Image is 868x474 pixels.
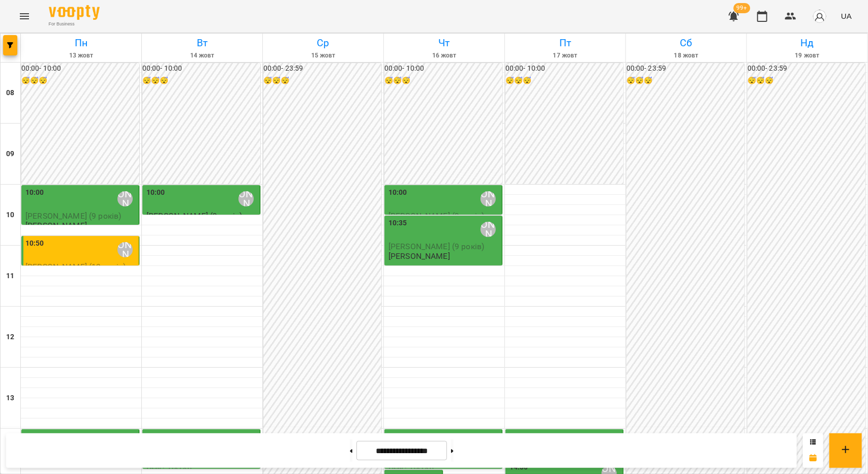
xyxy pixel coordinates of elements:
span: [PERSON_NAME] (9 років) [388,211,484,221]
h6: 17 жовт [506,51,624,61]
div: 💚Бандура Альона Валерїївна [238,191,254,206]
div: 💚Бандура Альона Валерїївна [481,191,496,206]
label: 10:00 [25,187,44,198]
h6: 18 жовт [627,51,745,61]
label: 10:00 [146,187,165,198]
h6: 😴😴😴 [21,75,139,86]
h6: 00:00 - 23:59 [747,63,865,74]
h6: 😴😴😴 [626,75,744,86]
h6: 10 [6,210,14,221]
h6: 09 [6,149,14,160]
span: 99+ [734,3,751,13]
h6: 12 [6,332,14,343]
h6: 08 [6,87,14,99]
h6: 13 [6,393,14,404]
p: [PERSON_NAME] [388,252,450,260]
h6: 13 жовт [22,51,140,61]
h6: 😴😴😴 [142,75,260,86]
h6: 14 жовт [143,51,261,61]
div: 💚Бандура Альона Валерїївна [117,242,133,257]
h6: 😴😴😴 [384,75,502,86]
h6: 00:00 - 23:59 [263,63,381,74]
h6: Вт [143,35,261,51]
h6: Пн [22,35,140,51]
div: 💚Бандура Альона Валерїївна [481,222,496,237]
span: UA [841,11,852,21]
h6: 00:00 - 23:59 [626,63,744,74]
button: UA [837,7,856,25]
h6: 15 жовт [264,51,382,61]
span: For Business [49,21,100,27]
h6: Сб [627,35,745,51]
img: Voopty Logo [49,5,100,20]
h6: Нд [749,35,866,51]
label: 10:35 [388,218,407,229]
h6: Ср [264,35,382,51]
h6: Чт [385,35,503,51]
span: [PERSON_NAME] (13 років) [25,262,126,272]
span: [PERSON_NAME] (9 років) [146,211,242,221]
div: 💚Бандура Альона Валерїївна [117,191,133,206]
h6: 11 [6,271,14,282]
h6: 00:00 - 10:00 [21,63,139,74]
label: 10:00 [388,187,407,198]
h6: 16 жовт [385,51,503,61]
h6: 😴😴😴 [747,75,865,86]
p: [PERSON_NAME] [25,221,87,230]
h6: 😴😴😴 [505,75,623,86]
label: 10:50 [25,238,44,249]
h6: Пт [506,35,624,51]
h6: 00:00 - 10:00 [142,63,260,74]
span: [PERSON_NAME] (9 років) [25,211,121,221]
h6: 😴😴😴 [263,75,381,86]
h6: 00:00 - 10:00 [384,63,502,74]
span: [PERSON_NAME] (9 років) [388,242,484,251]
h6: 00:00 - 10:00 [505,63,623,74]
img: avatar_s.png [813,9,827,23]
button: Menu [12,4,37,28]
h6: 19 жовт [749,51,866,61]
